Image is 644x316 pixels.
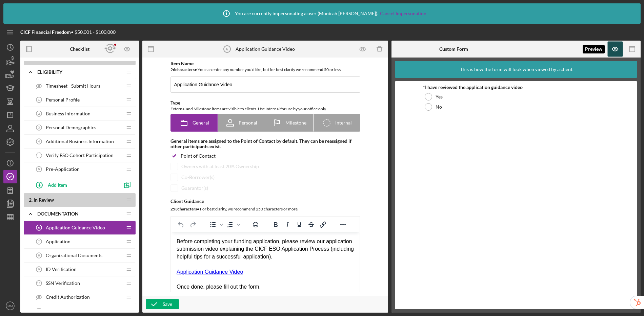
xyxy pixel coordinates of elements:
span: Personal Demographics [46,125,96,130]
tspan: 3 [38,126,40,129]
span: Application [46,239,71,244]
span: In Review [34,197,54,203]
div: External and Milestone items are visible to clients. Use Internal for use by your office only. [170,106,360,112]
button: Bold [270,220,281,229]
span: Organizational Documents [46,253,102,258]
span: Verify ESO Cohort Participation [46,153,114,158]
div: Application Guidance Video [236,46,295,52]
button: Undo [175,220,187,229]
span: 2 . [29,197,33,203]
span: Additional Business Information [46,139,114,144]
tspan: 9 [38,268,40,271]
button: MM [3,299,17,313]
button: Save [146,299,179,309]
div: Add Item [48,178,67,191]
span: Pre-Application [46,166,80,172]
span: Application Guidance Video [46,225,105,230]
div: Eligibility [37,69,122,75]
tspan: 6 [38,226,40,229]
tspan: 7 [38,240,40,243]
div: • $50,001 - $100,000 [20,29,116,35]
tspan: 2 [38,112,40,115]
span: Timesheet - Submit Hours [46,83,100,89]
tspan: 6 [226,47,228,51]
div: Owners with at least 20% Ownership [181,164,259,169]
tspan: 8 [38,254,40,257]
a: Cancel Impersonation [380,11,426,16]
div: Client Guidance [170,199,360,204]
div: Point of Contact [181,153,216,159]
button: Preview as [120,42,135,57]
span: 1 . [29,55,33,61]
text: MM [7,304,13,308]
div: Bullet list [207,220,224,229]
span: Open [34,55,45,61]
div: Guarantor(s) [181,185,208,191]
tspan: 4 [38,140,40,143]
tspan: 1 [38,98,40,101]
div: Numbered list [224,220,241,229]
button: Italic [282,220,293,229]
span: Internal [335,120,352,126]
div: You can enter any number you'd like, but for best clarity we recommend 50 or less. [170,66,360,73]
span: ID Verification [46,267,77,272]
label: Yes [436,94,443,99]
button: Strikethrough [305,220,317,229]
button: Insert/edit link [317,220,329,229]
tspan: 5 [38,167,40,171]
span: SSN Verification [46,280,80,286]
label: No [436,104,442,110]
button: Add Item [31,178,119,191]
span: Personal Profile [46,97,80,103]
button: Redo [187,220,199,229]
div: *I have reviewed the application guidance video [423,85,609,90]
button: Emojis [250,220,261,229]
b: 26 character s • [170,67,197,72]
b: CICF Financial Freedom [20,29,71,35]
button: Underline [294,220,305,229]
span: Credit Authorization [46,294,90,300]
tspan: 10 [37,281,41,285]
b: Custom Form [439,46,468,52]
iframe: Rich Text Area [171,232,360,308]
div: Type [170,100,360,106]
b: Checklist [70,46,89,52]
div: Co-Borrower(s) [181,175,215,180]
b: 253 character s • [170,206,199,211]
div: Save [163,299,172,309]
span: General [193,120,209,126]
div: General items are assigned to the Point of Contact by default. They can be reassigned if other pa... [170,138,360,149]
span: Milestone [285,120,306,126]
div: Documentation [37,211,122,217]
button: Reveal or hide additional toolbar items [337,220,349,229]
span: Business Assets [46,308,79,314]
span: Personal [239,120,257,126]
div: For best clarity, we recommend 250 characters or more. [170,206,360,212]
div: You are currently impersonating a user ( Munirah [PERSON_NAME] ). [218,5,426,22]
div: Item Name [170,61,360,66]
div: This is how the form will look when viewed by a client [460,61,572,78]
span: Business Information [46,111,90,116]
